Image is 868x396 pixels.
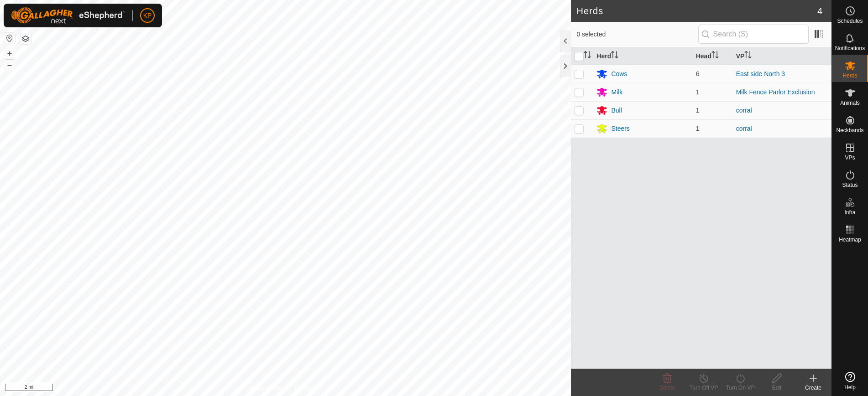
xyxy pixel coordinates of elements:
span: Schedules [837,18,863,24]
h2: Herds [576,5,817,16]
span: 1 [696,88,700,96]
a: East side North 3 [736,70,785,77]
span: VPs [845,155,855,160]
p-sorticon: Activate to sort [584,52,591,60]
th: VP [732,47,831,65]
button: + [4,48,15,59]
button: Map Layers [20,33,31,44]
a: corral [736,107,752,114]
div: Edit [758,384,795,392]
div: Milk [611,87,622,97]
div: Turn On VP [722,384,758,392]
a: corral [736,125,752,132]
span: 0 selected [576,30,698,39]
p-sorticon: Activate to sort [611,52,618,60]
span: Animals [840,100,860,106]
div: Create [795,384,831,392]
input: Search (S) [698,25,809,44]
div: Turn Off VP [685,384,722,392]
p-sorticon: Activate to sort [744,52,752,60]
th: Herd [593,47,692,65]
div: Cows [611,69,627,79]
span: Infra [844,210,855,215]
span: 6 [696,70,700,77]
a: Privacy Policy [250,384,284,392]
span: 4 [817,4,822,18]
img: Gallagher Logo [11,7,125,24]
div: Steers [611,124,629,134]
span: Neckbands [836,128,863,133]
span: KP [143,11,152,21]
span: Heatmap [839,237,861,242]
p-sorticon: Activate to sort [711,52,719,60]
span: Status [842,182,858,188]
span: 1 [696,125,700,132]
a: Contact Us [294,384,321,392]
button: Reset Map [4,33,15,44]
th: Head [692,47,732,65]
a: Milk Fence Parlor Exclusion [736,88,815,96]
div: Bull [611,106,622,115]
span: 1 [696,107,700,114]
a: Help [832,368,868,394]
span: Notifications [835,46,865,51]
span: Herds [842,73,857,78]
button: – [4,60,15,71]
span: Help [844,385,856,390]
span: Delete [659,385,675,391]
